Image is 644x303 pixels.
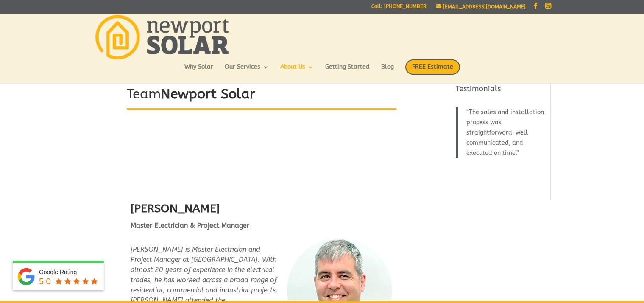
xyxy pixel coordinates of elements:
[280,64,314,79] a: About Us
[225,64,269,79] a: Our Services
[39,268,100,276] div: Google Rating
[405,59,460,83] a: FREE Estimate
[466,109,544,157] span: The sales and installation process was straightforward, well communicated, and executed on time.
[325,64,370,79] a: Getting Started
[131,222,249,230] strong: Master Electrician & Project Manager
[161,86,255,102] strong: Newport Solar
[95,15,229,59] img: Newport Solar | Solar Energy Optimized.
[127,85,396,108] h1: Team
[371,4,428,13] a: Call: [PHONE_NUMBER]
[405,59,460,75] span: FREE Estimate
[184,64,213,79] a: Why Solar
[381,64,394,79] a: Blog
[456,84,545,98] h4: Testimonials
[436,4,526,10] a: [EMAIL_ADDRESS][DOMAIN_NAME]
[39,277,51,286] span: 5.0
[131,202,220,215] strong: [PERSON_NAME]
